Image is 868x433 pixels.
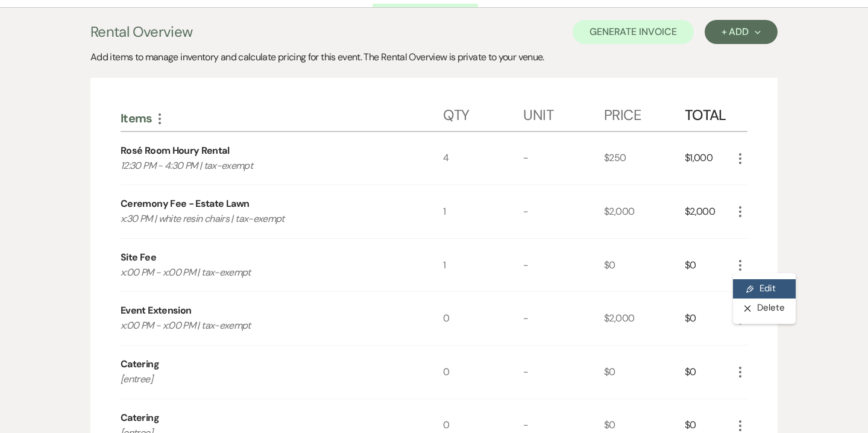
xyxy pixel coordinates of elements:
[121,357,159,371] div: Catering
[685,95,733,131] div: Total
[685,239,733,292] div: $0
[121,110,443,126] div: Items
[121,265,410,280] p: x:00 PM - x:00 PM | tax-exempt
[121,158,410,174] p: 12:30 PM - 4:30 PM | tax-exempt
[121,211,410,227] p: x:30 PM | white resin chairs | tax-exempt
[443,185,524,238] div: 1
[121,250,156,265] div: Site Fee
[705,20,778,44] button: + Add
[121,197,249,211] div: Ceremony Fee - Estate Lawn
[523,132,604,185] div: -
[685,346,733,399] div: $0
[523,95,604,131] div: Unit
[604,185,685,238] div: $2,000
[604,132,685,185] div: $250
[121,411,159,425] div: Catering
[685,292,733,345] div: $0
[604,346,685,399] div: $0
[121,144,229,158] div: Rosé Room Houry Rental
[523,185,604,238] div: -
[685,185,733,238] div: $2,000
[604,239,685,292] div: $0
[523,346,604,399] div: -
[733,279,796,299] button: Edit
[443,239,524,292] div: 1
[443,346,524,399] div: 0
[685,132,733,185] div: $1,000
[121,371,410,387] p: [entree]
[733,299,796,318] button: Delete
[573,20,694,44] button: Generate Invoice
[90,21,192,43] h3: Rental Overview
[121,318,410,333] p: x:00 PM - x:00 PM | tax-exempt
[121,303,191,318] div: Event Extension
[90,50,778,65] div: Add items to manage inventory and calculate pricing for this event. The Rental Overview is privat...
[604,292,685,345] div: $2,000
[443,132,524,185] div: 4
[443,292,524,345] div: 0
[722,27,761,37] div: + Add
[523,292,604,345] div: -
[604,95,685,131] div: Price
[523,239,604,292] div: -
[443,95,524,131] div: Qty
